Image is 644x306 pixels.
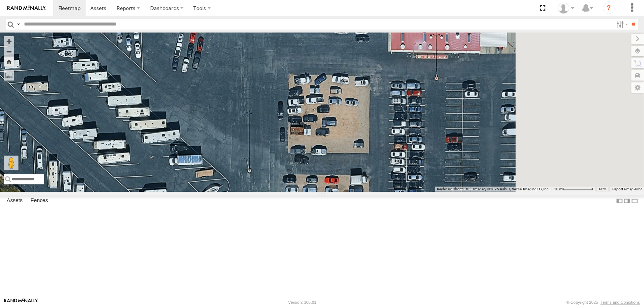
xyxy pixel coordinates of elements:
[631,195,638,206] label: Hide Summary Table
[4,70,14,81] label: Measure
[599,187,607,190] a: Terms
[612,187,642,191] a: Report a map error
[4,156,18,170] button: Drag Pegman onto the map to open Street View
[7,6,46,11] img: rand-logo.svg
[631,82,644,93] label: Map Settings
[473,187,550,191] span: Imagery ©2025 Airbus, Vexcel Imaging US, Inc.
[552,187,595,192] button: Map Scale: 10 m per 79 pixels
[16,19,21,30] label: Search Query
[4,36,14,46] button: Zoom in
[288,300,316,305] div: Version: 305.01
[555,3,577,14] div: Jason Ham
[601,300,640,305] a: Terms and Conditions
[4,299,38,306] a: Visit our Website
[554,187,562,191] span: 10 m
[4,57,14,67] button: Zoom Home
[603,2,615,14] i: ?
[623,195,631,206] label: Dock Summary Table to the Right
[616,195,623,206] label: Dock Summary Table to the Left
[27,196,52,206] label: Fences
[4,46,14,57] button: Zoom out
[566,300,640,305] div: © Copyright 2025 -
[437,187,469,192] button: Keyboard shortcuts
[3,196,26,206] label: Assets
[614,19,630,30] label: Search Filter Options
